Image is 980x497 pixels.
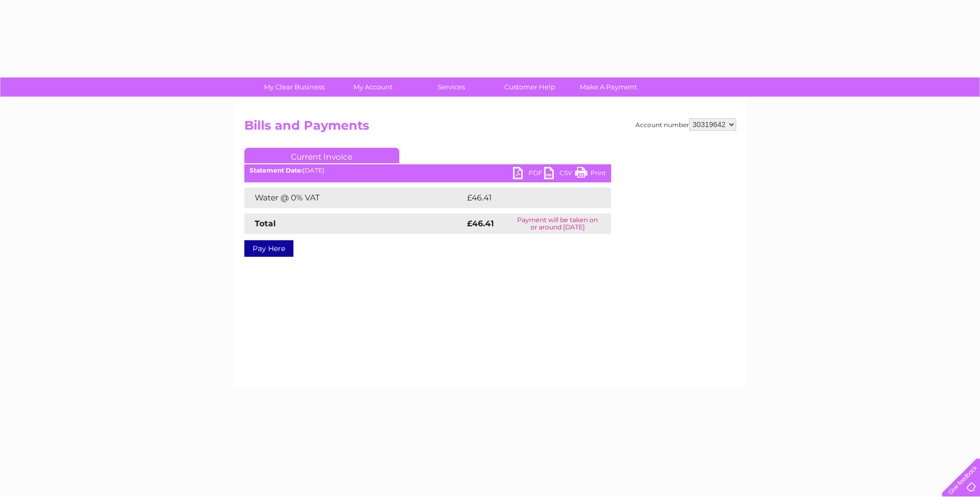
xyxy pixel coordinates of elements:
[244,167,611,174] div: [DATE]
[635,118,736,131] div: Account number
[244,118,736,138] h2: Bills and Payments
[252,77,337,97] a: My Clear Business
[255,219,276,228] strong: Total
[504,213,611,234] td: Payment will be taken on or around [DATE]
[250,166,303,174] b: Statement Date:
[513,167,544,182] a: PDF
[244,240,293,257] a: Pay Here
[244,188,464,208] td: Water @ 0% VAT
[467,219,494,228] strong: £46.41
[330,77,415,97] a: My Account
[244,148,399,163] a: Current Invoice
[487,77,572,97] a: Customer Help
[409,77,494,97] a: Services
[566,77,651,97] a: Make A Payment
[464,188,589,208] td: £46.41
[544,167,575,182] a: CSV
[575,167,606,182] a: Print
